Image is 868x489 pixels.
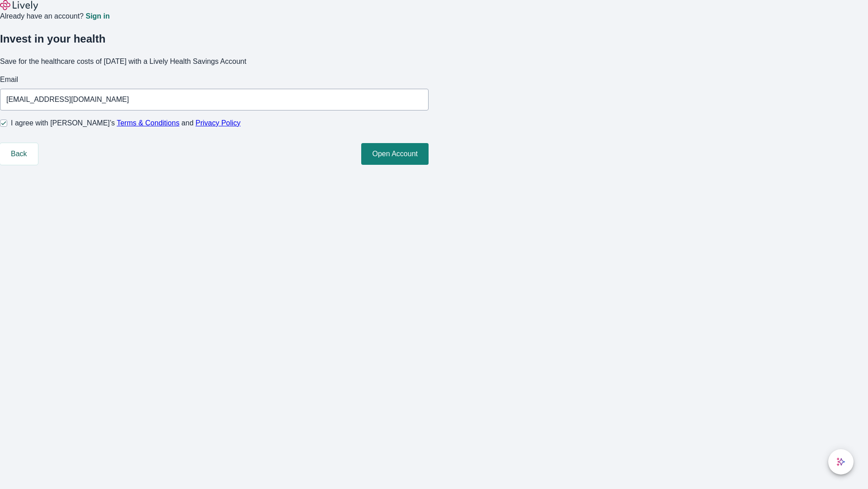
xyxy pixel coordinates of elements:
span: I agree with [PERSON_NAME]’s and [11,118,241,129]
button: Open Account [361,143,429,165]
svg: Lively AI Assistant [836,457,845,466]
button: chat [828,449,854,475]
a: Sign in [85,13,109,20]
a: Terms & Conditions [117,119,179,127]
a: Privacy Policy [196,119,241,127]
